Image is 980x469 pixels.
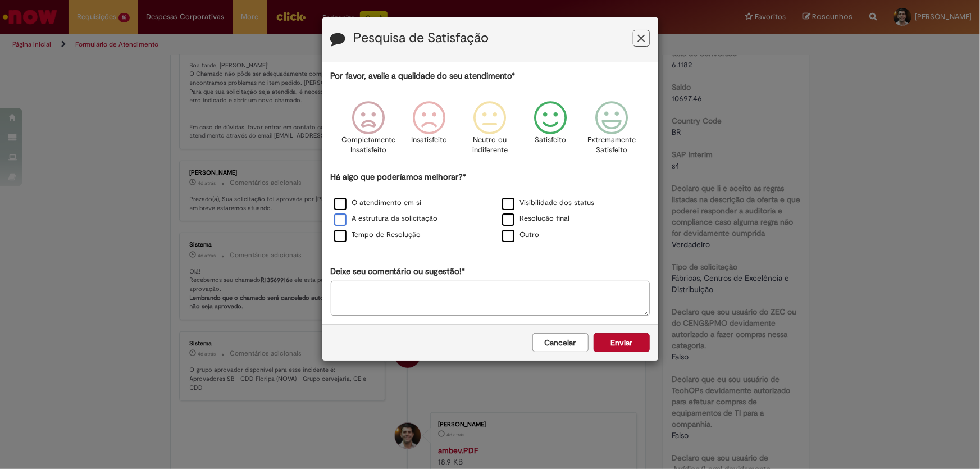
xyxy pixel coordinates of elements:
label: Resolução final [502,213,570,224]
label: Visibilidade dos status [502,198,595,208]
div: Extremamente Satisfeito [583,93,640,170]
div: Há algo que poderíamos melhorar?* [331,171,650,244]
p: Insatisfeito [411,135,447,145]
label: Outro [502,230,540,240]
div: Completamente Insatisfeito [340,93,397,170]
p: Neutro ou indiferente [470,135,510,156]
p: Completamente Insatisfeito [341,135,395,156]
label: Pesquisa de Satisfação [354,31,489,45]
p: Satisfeito [535,135,567,145]
label: O atendimento em si [334,198,422,208]
p: Extremamente Satisfeito [587,135,636,156]
label: Tempo de Resolução [334,230,421,240]
button: Cancelar [532,333,589,352]
button: Enviar [594,333,650,352]
div: Neutro ou indiferente [461,93,518,170]
div: Satisfeito [522,93,580,170]
label: Deixe seu comentário ou sugestão!* [331,266,466,277]
label: Por favor, avalie a qualidade do seu atendimento* [331,70,516,82]
div: Insatisfeito [400,93,458,170]
label: A estrutura da solicitação [334,213,438,224]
